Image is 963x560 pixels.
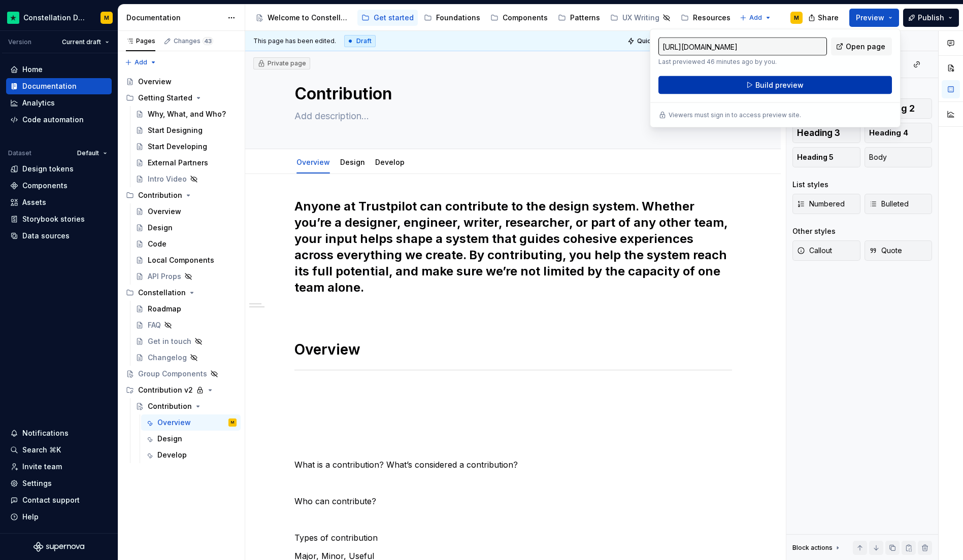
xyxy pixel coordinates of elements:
[846,42,885,52] span: Open page
[148,401,192,411] div: Contribution
[148,158,208,168] div: External Partners
[268,13,351,23] div: Welcome to Constellation
[138,190,182,200] div: Contribution
[251,10,355,26] a: Welcome to Constellation
[138,385,193,395] div: Contribution v2
[554,10,604,26] a: Patterns
[22,164,74,174] div: Design tokens
[7,12,19,24] img: d602db7a-5e75-4dfe-a0a4-4b8163c7bad2.png
[622,13,659,23] div: UX Writing
[148,271,181,282] div: API Props
[792,194,860,214] button: Numbered
[131,220,241,236] a: Design
[148,223,173,233] div: Design
[157,434,182,444] div: Design
[22,428,69,438] div: Notifications
[2,7,116,28] button: Constellation Design SystemM
[637,37,681,45] span: Quick preview
[6,211,112,227] a: Storybook stories
[570,13,600,23] div: Patterns
[792,147,860,167] button: Heading 5
[503,13,548,23] div: Components
[131,171,241,187] a: Intro Video
[375,158,405,166] a: Develop
[157,450,187,460] div: Develop
[6,509,112,525] button: Help
[869,199,909,209] span: Bulleted
[141,447,241,463] a: Develop
[138,288,186,298] div: Constellation
[22,214,85,224] div: Storybook stories
[294,198,732,296] h2: Anyone at Trustpilot can contribute to the design system. Whether you’re a designer, engineer, wr...
[157,417,191,428] div: Overview
[22,115,84,125] div: Code automation
[141,431,241,447] a: Design
[294,340,732,359] h1: Overview
[257,59,306,67] div: Private page
[131,333,241,349] a: Get in touch
[22,197,46,207] div: Assets
[174,37,213,45] div: Changes
[122,90,241,106] div: Getting Started
[131,155,241,171] a: External Partners
[131,349,241,366] a: Changelog
[6,95,112,111] a: Analytics
[148,125,203,135] div: Start Designing
[797,152,834,162] span: Heading 5
[148,206,181,217] div: Overview
[6,442,112,458] button: Search ⌘K
[22,512,39,522] div: Help
[606,10,675,26] a: UX Writing
[436,13,480,23] div: Foundations
[148,255,214,265] div: Local Components
[126,37,155,45] div: Pages
[8,38,31,46] div: Version
[23,13,88,23] div: Constellation Design System
[292,151,334,172] div: Overview
[755,80,804,90] span: Build preview
[856,13,884,23] span: Preview
[737,11,775,25] button: Add
[122,187,241,203] div: Contribution
[294,532,732,544] p: Types of contribution
[22,495,80,505] div: Contact support
[336,151,369,172] div: Design
[903,9,959,27] button: Publish
[203,37,213,45] span: 43
[62,38,101,46] span: Current draft
[486,10,552,26] a: Components
[818,13,839,23] span: Share
[6,194,112,211] a: Assets
[22,98,55,108] div: Analytics
[6,112,112,128] a: Code automation
[135,58,147,66] span: Add
[57,35,114,49] button: Current draft
[693,13,730,23] div: Resources
[624,34,685,48] button: Quick preview
[6,178,112,194] a: Components
[918,13,944,23] span: Publish
[122,74,241,90] a: Overview
[126,13,222,23] div: Documentation
[658,58,827,66] p: Last previewed 46 minutes ago by you.
[122,366,241,382] a: Group Components
[869,128,908,138] span: Heading 4
[865,194,933,214] button: Bulleted
[148,174,187,184] div: Intro Video
[865,240,933,261] button: Quote
[253,37,336,45] span: This page has been edited.
[658,76,892,94] button: Build preview
[77,149,99,157] span: Default
[73,146,112,160] button: Default
[6,61,112,78] a: Home
[792,180,828,190] div: List styles
[141,414,241,431] a: OverviewM
[22,64,43,75] div: Home
[340,158,365,166] a: Design
[6,475,112,492] a: Settings
[138,77,172,87] div: Overview
[6,161,112,177] a: Design tokens
[131,122,241,138] a: Start Designing
[148,142,207,152] div: Start Developing
[122,74,241,463] div: Page tree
